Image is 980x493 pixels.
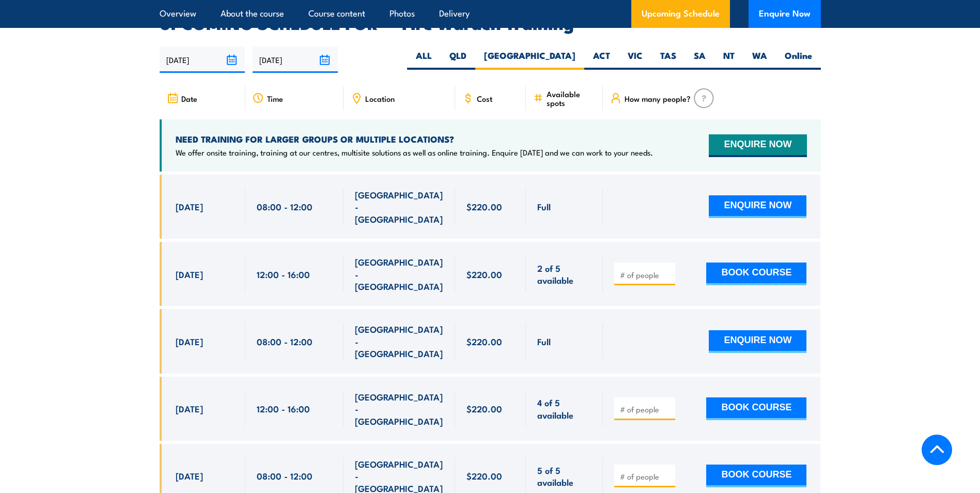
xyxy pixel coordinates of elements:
input: # of people [620,471,672,482]
label: WA [743,50,776,70]
span: Full [537,335,551,347]
span: [DATE] [176,201,203,212]
span: [DATE] [176,335,203,347]
label: VIC [619,50,651,70]
label: TAS [651,50,685,70]
label: QLD [441,50,475,70]
span: 08:00 - 12:00 [257,201,313,212]
p: We offer onsite training, training at our centres, multisite solutions as well as online training... [176,147,653,158]
input: From date [160,47,245,73]
span: $220.00 [466,335,502,347]
h4: NEED TRAINING FOR LARGER GROUPS OR MULTIPLE LOCATIONS? [176,133,653,145]
span: Date [181,94,197,103]
button: BOOK COURSE [706,263,806,285]
span: 12:00 - 16:00 [257,403,310,414]
span: [GEOGRAPHIC_DATA] - [GEOGRAPHIC_DATA] [355,189,444,225]
span: 12:00 - 16:00 [257,268,310,280]
label: Online [776,50,821,70]
label: SA [685,50,714,70]
label: NT [714,50,743,70]
span: Full [537,201,551,212]
input: # of people [620,404,672,414]
button: BOOK COURSE [706,397,806,420]
span: Available spots [547,89,596,107]
button: ENQUIRE NOW [709,330,806,353]
span: 5 of 5 available [537,464,592,488]
span: How many people? [625,94,691,103]
span: [DATE] [176,470,203,482]
button: ENQUIRE NOW [709,195,806,218]
label: [GEOGRAPHIC_DATA] [475,50,584,70]
label: ACT [584,50,619,70]
span: $220.00 [466,403,502,414]
input: To date [253,47,338,73]
span: [GEOGRAPHIC_DATA] - [GEOGRAPHIC_DATA] [355,391,444,427]
button: ENQUIRE NOW [709,134,806,157]
span: [GEOGRAPHIC_DATA] - [GEOGRAPHIC_DATA] [355,323,444,359]
button: BOOK COURSE [706,465,806,487]
h2: UPCOMING SCHEDULE FOR - "Fire Warden Training" [160,16,821,30]
input: # of people [620,270,672,280]
span: [GEOGRAPHIC_DATA] - [GEOGRAPHIC_DATA] [355,256,444,292]
span: $220.00 [466,470,502,482]
span: 08:00 - 12:00 [257,335,313,347]
span: [DATE] [176,268,203,280]
label: ALL [407,50,441,70]
span: 4 of 5 available [537,396,592,421]
span: Cost [477,94,492,103]
span: Location [365,94,395,103]
span: $220.00 [466,268,502,280]
span: 08:00 - 12:00 [257,470,313,482]
span: $220.00 [466,201,502,212]
span: [DATE] [176,403,203,414]
span: 2 of 5 available [537,262,592,286]
span: Time [267,94,283,103]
